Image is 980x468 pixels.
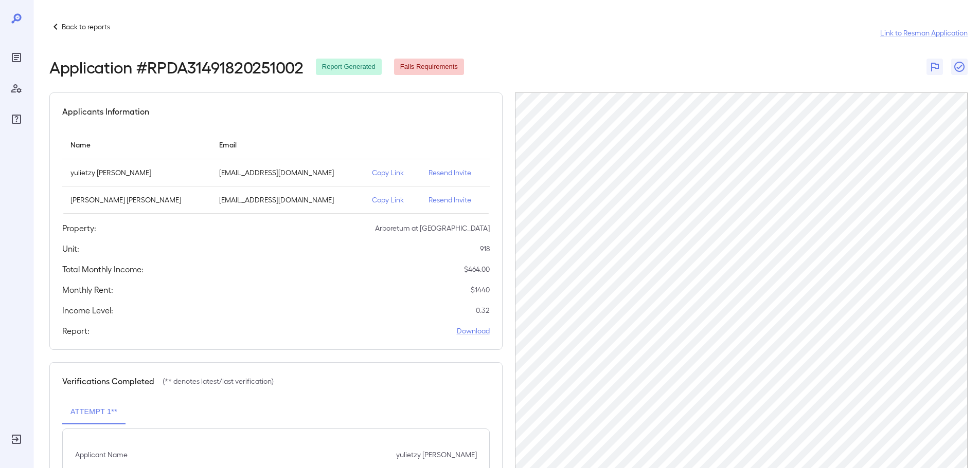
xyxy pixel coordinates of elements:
p: Copy Link [372,167,412,178]
button: Flag Report [926,59,943,75]
p: [EMAIL_ADDRESS][DOMAIN_NAME] [219,195,356,205]
p: yulietzy [PERSON_NAME] [396,450,477,460]
p: 0.32 [476,305,490,315]
div: Reports [8,49,25,66]
button: Attempt 1** [62,400,126,424]
button: Close Report [951,59,968,75]
h5: Income Level: [62,304,113,316]
h5: Total Monthly Income: [62,263,144,275]
th: Name [62,130,211,159]
span: Fails Requirements [394,62,464,72]
p: Resend Invite [429,167,481,178]
p: Arboretum at [GEOGRAPHIC_DATA] [375,223,490,233]
h5: Applicants Information [62,105,149,118]
p: [PERSON_NAME] [PERSON_NAME] [70,195,203,205]
a: Link to Resman Application [880,28,968,38]
div: FAQ [8,111,25,127]
p: [EMAIL_ADDRESS][DOMAIN_NAME] [219,167,356,178]
p: Resend Invite [429,195,481,205]
h5: Unit: [62,242,79,255]
h5: Property: [62,222,96,234]
h5: Report: [62,325,90,337]
p: (** denotes latest/last verification) [163,376,274,386]
h5: Monthly Rent: [62,284,113,296]
table: simple table [62,130,490,214]
p: $ 464.00 [464,264,490,274]
h2: Application # RPDA31491820251002 [49,58,304,76]
p: Back to reports [62,22,110,32]
th: Email [211,130,364,159]
a: Download [457,326,490,336]
p: 918 [480,244,490,254]
p: Copy Link [372,195,412,205]
div: Log Out [8,431,25,447]
span: Report Generated [316,62,382,72]
h5: Verifications Completed [62,375,154,387]
div: Manage Users [8,80,25,97]
p: yulietzy [PERSON_NAME] [70,167,203,178]
p: $ 1440 [471,285,490,295]
p: Applicant Name [75,450,128,460]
